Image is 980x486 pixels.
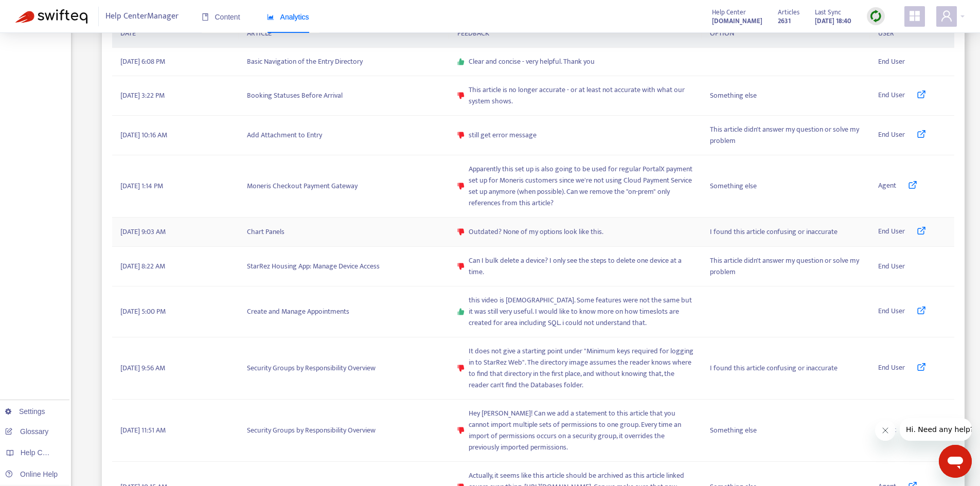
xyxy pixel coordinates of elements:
span: End User [878,261,905,272]
iframe: Close message [875,420,896,441]
th: OPTION [702,20,870,48]
td: Moneris Checkout Payment Gateway [239,155,449,218]
span: Something else [710,90,757,101]
span: Clear and concise - very helpful. Thank you [469,56,595,67]
td: Basic Navigation of the Entry Directory [239,48,449,76]
span: Agent [878,180,896,192]
span: [DATE] 8:22 AM [120,261,165,272]
td: Add Attachment to Entry [239,116,449,155]
span: book [202,13,209,21]
span: dislike [457,263,465,270]
strong: [DATE] 18:40 [815,15,851,27]
img: sync.dc5367851b00ba804db3.png [869,10,882,23]
span: dislike [457,365,465,372]
span: [DATE] 3:22 PM [120,90,165,101]
span: Help Center Manager [105,7,179,26]
span: Content [202,13,240,21]
span: [DATE] 5:00 PM [120,306,166,317]
span: Something else [710,425,757,436]
span: user [940,10,953,22]
span: Help Centers [21,448,63,457]
span: dislike [457,132,465,139]
strong: 2631 [778,15,791,27]
span: End User [878,129,905,141]
span: Hey [PERSON_NAME]! Can we add a statement to this article that you cannot import multiple sets of... [469,408,693,453]
span: [DATE] 9:56 AM [120,363,165,374]
th: DATE [112,20,238,48]
span: It does not give a starting point under "Minimum keys required for logging in to StarRez Web". Th... [469,346,693,391]
span: This article is no longer accurate - or at least not accurate with what our system shows. [469,84,693,107]
td: Chart Panels [239,218,449,247]
span: Apparently this set up is also going to be used for regular PortalX payment set up for Moneris cu... [469,164,693,209]
span: Last Sync [815,7,841,18]
span: appstore [908,10,921,22]
span: Help Center [712,7,746,18]
span: End User [878,56,905,67]
span: I found this article confusing or inaccurate [710,226,838,238]
span: like [457,308,465,315]
span: I found this article confusing or inaccurate [710,363,838,374]
span: Hi. Need any help? [6,7,74,15]
span: dislike [457,228,465,236]
span: End User [878,226,905,238]
span: dislike [457,92,465,99]
span: This article didn't answer my question or solve my problem [710,255,862,278]
th: USER [870,20,954,48]
span: Outdated? None of my options look like this. [469,226,603,238]
span: like [457,58,465,65]
span: This article didn't answer my question or solve my problem [710,124,862,147]
span: dislike [457,427,465,434]
span: Something else [710,181,757,192]
span: area-chart [267,13,274,21]
span: [DATE] 6:08 PM [120,56,165,67]
span: End User [878,305,905,318]
a: Settings [5,407,45,416]
span: Analytics [267,13,309,21]
span: End User [878,362,905,374]
img: Swifteq [15,9,87,24]
strong: [DOMAIN_NAME] [712,15,762,27]
span: dislike [457,183,465,190]
td: Create and Manage Appointments [239,286,449,337]
a: Online Help [5,470,58,478]
span: [DATE] 10:16 AM [120,130,167,141]
span: this video is [DEMOGRAPHIC_DATA]. Some features were not the same but it was still very useful. I... [469,295,693,329]
td: Booking Statuses Before Arrival [239,76,449,116]
span: still get error message [469,130,537,141]
span: [DATE] 9:03 AM [120,226,166,238]
td: Security Groups by Responsibility Overview [239,400,449,462]
span: [DATE] 11:51 AM [120,425,166,436]
iframe: Button to launch messaging window [939,445,972,478]
a: Glossary [5,427,48,436]
th: FEEDBACK [449,20,702,48]
span: [DATE] 1:14 PM [120,181,163,192]
span: Can I bulk delete a device? I only see the steps to delete one device at a time. [469,255,693,278]
span: End User [878,89,905,102]
td: Security Groups by Responsibility Overview [239,337,449,400]
iframe: Message from company [900,418,972,441]
a: [DOMAIN_NAME] [712,15,762,27]
td: StarRez Housing App: Manage Device Access [239,247,449,286]
span: Articles [778,7,799,18]
th: ARTICLE [239,20,449,48]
